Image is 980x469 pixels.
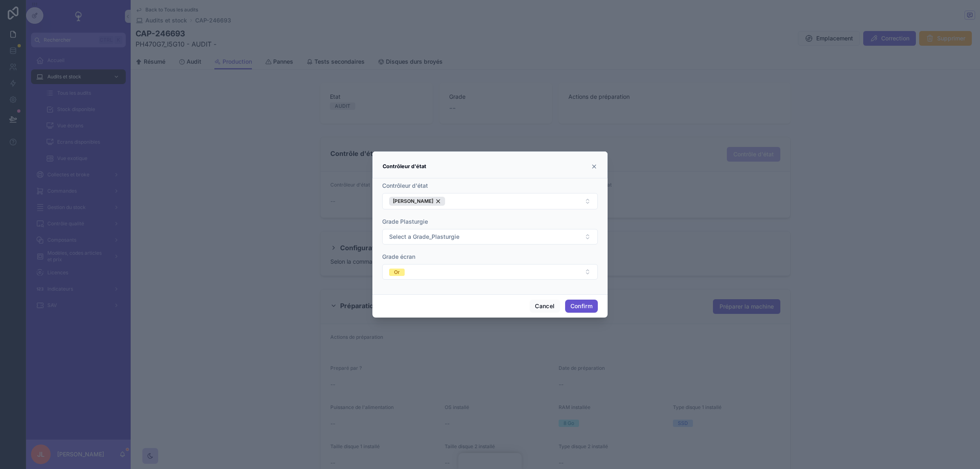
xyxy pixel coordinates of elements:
span: [PERSON_NAME] [393,198,433,204]
button: Confirm [565,300,598,313]
span: Grade écran [382,253,415,260]
button: Unselect 144 [389,197,445,206]
span: Select a Grade_Plasturgie [389,233,459,241]
button: Select Button [382,229,598,245]
button: Select Button [382,193,598,209]
div: Or [394,269,400,276]
h3: Contrôleur d'état [383,162,426,171]
button: Select Button [382,264,598,280]
span: Grade Plasturgie [382,218,428,225]
span: Contrôleur d'état [382,182,428,189]
button: Cancel [530,300,560,313]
